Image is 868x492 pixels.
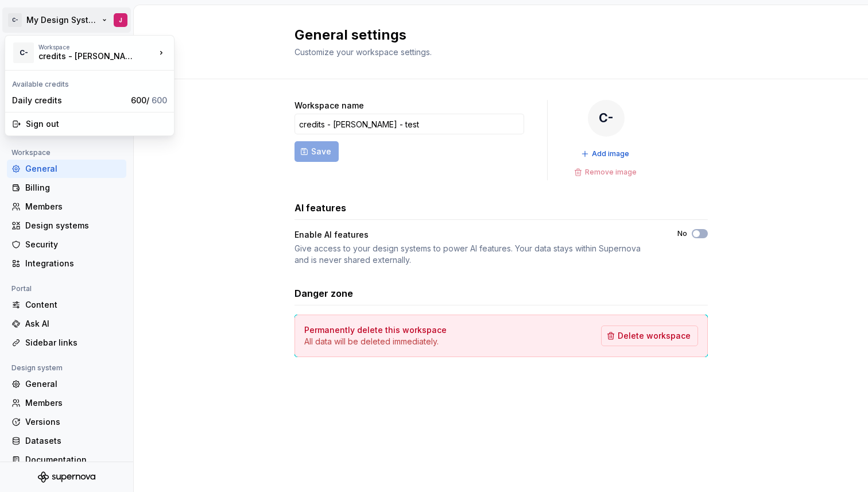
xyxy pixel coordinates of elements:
[131,95,167,105] span: 600 /
[7,73,172,91] div: Available credits
[26,118,167,130] div: Sign out
[152,95,167,105] span: 600
[38,44,156,51] div: Workspace
[38,51,136,62] div: credits - [PERSON_NAME] - test
[12,95,126,106] div: Daily credits
[13,42,34,63] div: C-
